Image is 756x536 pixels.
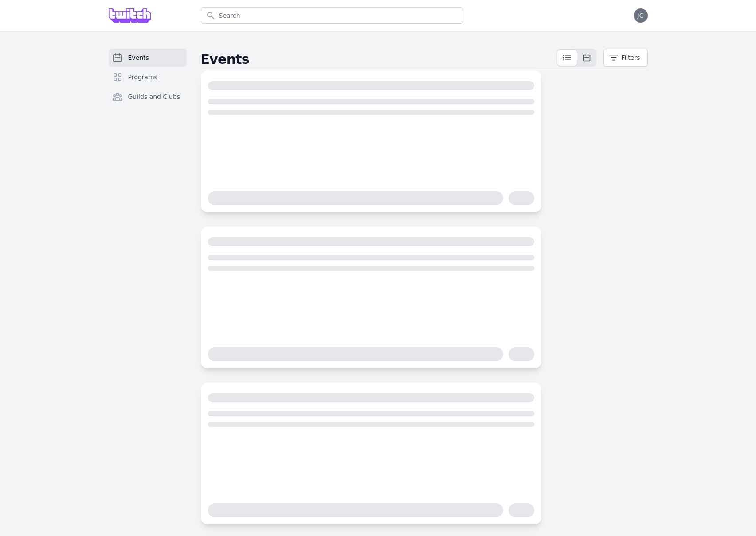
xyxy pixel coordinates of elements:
[109,8,151,23] img: Grove
[201,51,556,67] h2: Events
[638,12,644,19] span: JC
[128,92,180,101] span: Guilds and Clubs
[128,73,157,82] span: Programs
[109,68,187,86] a: Programs
[603,49,648,67] button: Filters
[109,88,187,106] a: Guilds and Clubs
[634,8,648,23] button: JC
[109,49,187,120] nav: Sidebar
[201,7,463,24] input: Search
[128,53,149,62] span: Events
[109,49,187,67] a: Events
